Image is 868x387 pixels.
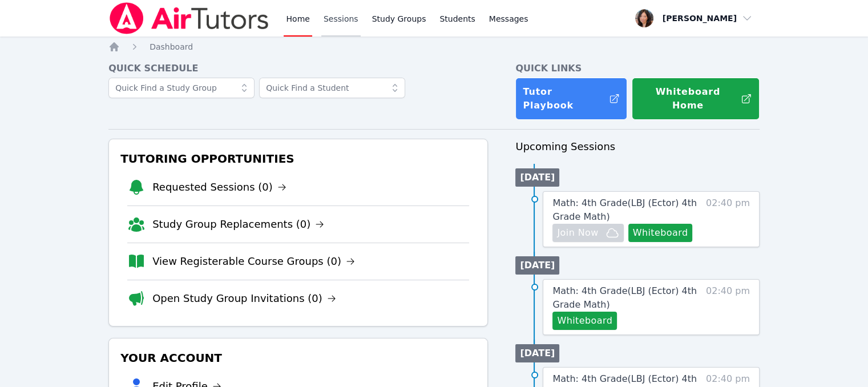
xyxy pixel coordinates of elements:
[515,344,559,362] li: [DATE]
[259,78,405,98] input: Quick Find a Student
[628,224,693,242] button: Whiteboard
[108,2,270,34] img: Air Tutors
[150,41,193,53] a: Dashboard
[515,168,559,187] li: [DATE]
[108,41,760,53] nav: Breadcrumb
[515,139,760,155] h3: Upcoming Sessions
[118,348,478,368] h3: Your Account
[152,253,355,269] a: View Registerable Course Groups (0)
[515,256,559,275] li: [DATE]
[152,216,324,232] a: Study Group Replacements (0)
[552,224,623,242] button: Join Now
[118,148,478,169] h3: Tutoring Opportunities
[152,179,286,195] a: Requested Sessions (0)
[489,13,528,25] span: Messages
[515,62,760,75] h4: Quick Links
[152,291,336,307] a: Open Study Group Invitations (0)
[515,78,627,120] a: Tutor Playbook
[552,285,697,310] span: Math: 4th Grade ( LBJ (Ector) 4th Grade Math )
[632,78,760,120] button: Whiteboard Home
[108,62,488,75] h4: Quick Schedule
[552,197,697,222] span: Math: 4th Grade ( LBJ (Ector) 4th Grade Math )
[557,226,598,240] span: Join Now
[552,196,700,224] a: Math: 4th Grade(LBJ (Ector) 4th Grade Math)
[552,312,617,330] button: Whiteboard
[706,284,750,330] span: 02:40 pm
[706,196,750,242] span: 02:40 pm
[552,284,700,312] a: Math: 4th Grade(LBJ (Ector) 4th Grade Math)
[108,78,255,98] input: Quick Find a Study Group
[150,42,193,51] span: Dashboard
